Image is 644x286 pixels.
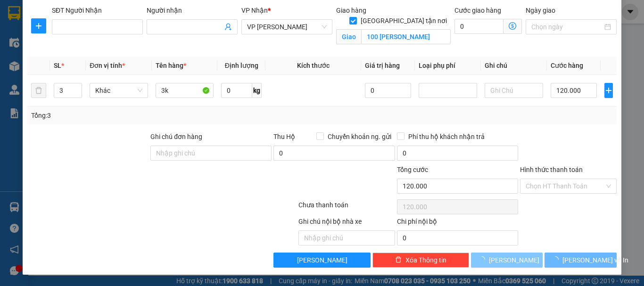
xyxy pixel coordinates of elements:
[147,5,238,16] div: Người nhận
[526,7,555,14] label: Ngày giao
[415,57,481,75] th: Loại phụ phí
[32,22,46,30] span: plus
[551,62,583,69] span: Cước hàng
[224,23,232,31] span: user-add
[405,255,446,265] span: Xóa Thông tin
[454,19,504,34] input: Cước giao hàng
[52,5,143,16] div: SĐT Người Nhận
[31,83,46,98] button: delete
[509,22,516,30] span: dollar-circle
[297,200,396,216] div: Chưa thanh toán
[361,29,451,44] input: Giao tận nơi
[481,57,547,75] th: Ghi chú
[298,216,395,230] div: Ghi chú nội bộ nhà xe
[479,256,489,263] span: loading
[365,62,400,69] span: Giá trị hàng
[273,133,295,140] span: Thu Hộ
[545,253,617,268] button: [PERSON_NAME] và In
[405,131,488,142] span: Phí thu hộ khách nhận trả
[150,146,272,161] input: Ghi chú đơn hàng
[156,83,214,98] input: VD: Bàn, Ghế
[336,29,361,44] span: Giao
[336,7,366,14] span: Giao hàng
[247,20,327,34] span: VP Hà Tĩnh
[297,62,330,69] span: Kích thước
[54,62,61,69] span: SL
[324,131,395,142] span: Chuyển khoản ng. gửi
[297,255,347,265] span: [PERSON_NAME]
[252,83,262,98] span: kg
[397,166,428,173] span: Tổng cước
[372,253,469,268] button: deleteXóa Thông tin
[552,256,562,263] span: loading
[471,253,543,268] button: [PERSON_NAME]
[31,18,46,33] button: plus
[520,166,583,173] label: Hình thức thanh toán
[397,216,518,230] div: Chi phí nội bộ
[365,83,411,98] input: 0
[531,22,603,32] input: Ngày giao
[485,83,543,98] input: Ghi Chú
[95,83,142,98] span: Khác
[298,230,395,245] input: Nhập ghi chú
[150,133,202,140] label: Ghi chú đơn hàng
[605,87,612,94] span: plus
[489,255,539,265] span: [PERSON_NAME]
[562,255,628,265] span: [PERSON_NAME] và In
[225,62,258,69] span: Định lượng
[241,7,268,14] span: VP Nhận
[90,62,125,69] span: Đơn vị tính
[273,253,370,268] button: [PERSON_NAME]
[31,110,249,121] div: Tổng: 3
[395,256,402,264] span: delete
[454,7,501,14] label: Cước giao hàng
[604,83,613,98] button: plus
[156,62,186,69] span: Tên hàng
[357,16,451,26] span: [GEOGRAPHIC_DATA] tận nơi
